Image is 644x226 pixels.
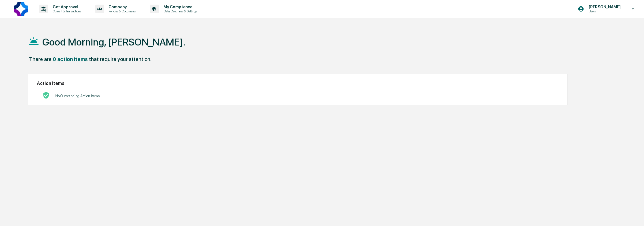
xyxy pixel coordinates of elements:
p: Get Approval [48,5,84,9]
p: Users [584,9,624,13]
div: 0 action items [53,56,88,62]
h2: Action Items [37,81,558,86]
p: Content & Transactions [48,9,84,13]
img: logo [14,2,28,16]
p: Data, Deadlines & Settings [159,9,200,13]
h1: Good Morning, [PERSON_NAME]. [42,36,185,48]
img: No Actions logo [43,92,50,99]
div: that require your attention. [89,56,151,62]
p: Policies & Documents [104,9,138,13]
p: My Compliance [159,5,200,9]
p: Company [104,5,138,9]
p: [PERSON_NAME] [584,5,624,9]
p: No Outstanding Action Items [55,94,100,98]
div: There are [29,56,52,62]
